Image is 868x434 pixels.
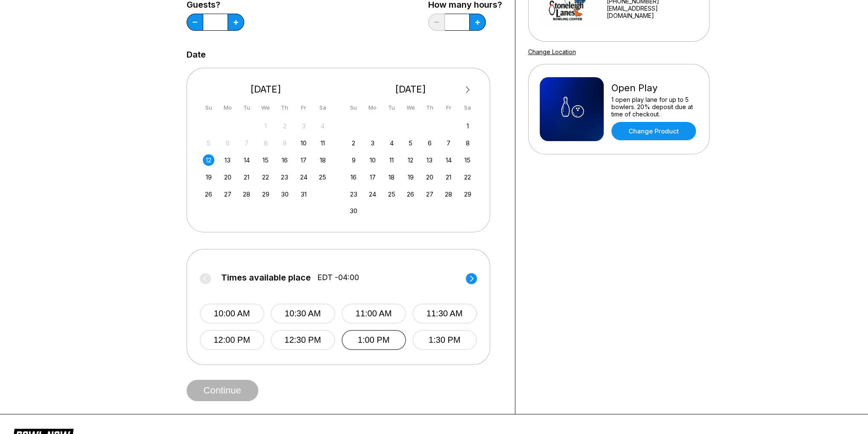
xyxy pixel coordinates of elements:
div: Choose Thursday, October 16th, 2025 [279,154,290,166]
div: Open Play [611,82,698,94]
div: month 2025-10 [202,119,330,200]
div: Choose Sunday, November 23rd, 2025 [348,188,359,200]
div: Sa [462,102,473,113]
div: Choose Monday, November 3rd, 2025 [367,137,378,149]
div: Choose Sunday, October 12th, 2025 [203,154,214,166]
div: Choose Tuesday, November 11th, 2025 [386,154,397,166]
div: Choose Thursday, October 23rd, 2025 [279,171,290,183]
div: Choose Tuesday, November 18th, 2025 [386,171,397,183]
div: Choose Thursday, November 20th, 2025 [424,171,435,183]
div: Choose Friday, October 10th, 2025 [298,137,310,149]
div: Choose Sunday, November 30th, 2025 [348,205,359,217]
div: Choose Sunday, November 2nd, 2025 [348,137,359,149]
div: Choose Wednesday, November 19th, 2025 [405,171,416,183]
div: Th [424,102,435,113]
div: Choose Tuesday, October 21st, 2025 [241,171,252,183]
button: 10:00 AM [200,304,264,324]
div: Choose Thursday, November 6th, 2025 [424,137,435,149]
div: Choose Saturday, November 29th, 2025 [462,188,473,200]
div: Not available Wednesday, October 8th, 2025 [260,137,272,149]
a: [EMAIL_ADDRESS][DOMAIN_NAME] [606,5,698,19]
a: Change Location [528,48,576,55]
div: Not available Thursday, October 9th, 2025 [279,137,290,149]
button: 10:30 AM [271,304,335,324]
label: Date [187,50,206,59]
div: Choose Wednesday, October 29th, 2025 [260,188,272,200]
div: Fr [443,102,454,113]
div: Choose Saturday, November 8th, 2025 [462,137,473,149]
div: Choose Tuesday, November 4th, 2025 [386,137,397,149]
button: Next Month [461,83,475,97]
button: 1:00 PM [342,330,406,350]
div: [DATE] [345,84,477,95]
div: Choose Monday, November 10th, 2025 [367,154,378,166]
div: Mo [367,102,378,113]
div: Choose Saturday, October 25th, 2025 [317,171,328,183]
div: Choose Friday, November 7th, 2025 [443,137,454,149]
div: Choose Monday, November 24th, 2025 [367,188,378,200]
div: Choose Friday, November 21st, 2025 [443,171,454,183]
a: Change Product [611,122,696,140]
div: Not available Friday, October 3rd, 2025 [298,120,310,132]
div: 1 open play lane for up to 5 bowlers. 20% deposit due at time of checkout. [611,96,698,118]
div: Tu [241,102,252,113]
div: Sa [317,102,328,113]
div: Choose Saturday, October 11th, 2025 [317,137,328,149]
div: Choose Saturday, November 15th, 2025 [462,154,473,166]
div: Not available Monday, October 6th, 2025 [222,137,234,149]
div: Choose Monday, October 20th, 2025 [222,171,234,183]
div: Choose Friday, November 28th, 2025 [443,188,454,200]
div: Choose Wednesday, November 5th, 2025 [405,137,416,149]
div: We [260,102,272,113]
div: Choose Wednesday, November 26th, 2025 [405,188,416,200]
div: Choose Tuesday, October 14th, 2025 [241,154,252,166]
div: Choose Monday, October 27th, 2025 [222,188,234,200]
div: Choose Friday, October 31st, 2025 [298,188,310,200]
img: Open Play [540,77,604,141]
div: We [405,102,416,113]
div: Choose Saturday, October 18th, 2025 [317,154,328,166]
div: Choose Sunday, October 26th, 2025 [203,188,214,200]
div: Su [203,102,214,113]
div: Not available Thursday, October 2nd, 2025 [279,120,290,132]
div: Choose Monday, November 17th, 2025 [367,171,378,183]
div: month 2025-11 [347,119,475,217]
span: Times available place [221,273,311,282]
button: 11:30 AM [412,304,477,324]
button: 12:30 PM [271,330,335,350]
div: Th [279,102,290,113]
div: Choose Saturday, November 1st, 2025 [462,120,473,132]
div: Not available Tuesday, October 7th, 2025 [241,137,252,149]
span: EDT -04:00 [317,273,359,282]
button: 1:30 PM [412,330,477,350]
div: Choose Friday, October 17th, 2025 [298,154,310,166]
div: Choose Sunday, November 16th, 2025 [348,171,359,183]
div: Choose Sunday, October 19th, 2025 [203,171,214,183]
div: Choose Monday, October 13th, 2025 [222,154,234,166]
div: Choose Friday, November 14th, 2025 [443,154,454,166]
div: Choose Wednesday, October 15th, 2025 [260,154,272,166]
button: 12:00 PM [200,330,264,350]
div: Not available Saturday, October 4th, 2025 [317,120,328,132]
div: Choose Thursday, November 13th, 2025 [424,154,435,166]
div: Not available Wednesday, October 1st, 2025 [260,120,272,132]
div: Fr [298,102,310,113]
div: Choose Tuesday, October 28th, 2025 [241,188,252,200]
div: Tu [386,102,397,113]
div: Not available Sunday, October 5th, 2025 [203,137,214,149]
div: Choose Sunday, November 9th, 2025 [348,154,359,166]
div: Choose Wednesday, November 12th, 2025 [405,154,416,166]
div: Choose Thursday, November 27th, 2025 [424,188,435,200]
div: Choose Saturday, November 22nd, 2025 [462,171,473,183]
div: Su [348,102,359,113]
div: Choose Thursday, October 30th, 2025 [279,188,290,200]
div: [DATE] [200,84,332,95]
div: Choose Tuesday, November 25th, 2025 [386,188,397,200]
div: Choose Wednesday, October 22nd, 2025 [260,171,272,183]
button: 11:00 AM [342,304,406,324]
div: Choose Friday, October 24th, 2025 [298,171,310,183]
div: Mo [222,102,234,113]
